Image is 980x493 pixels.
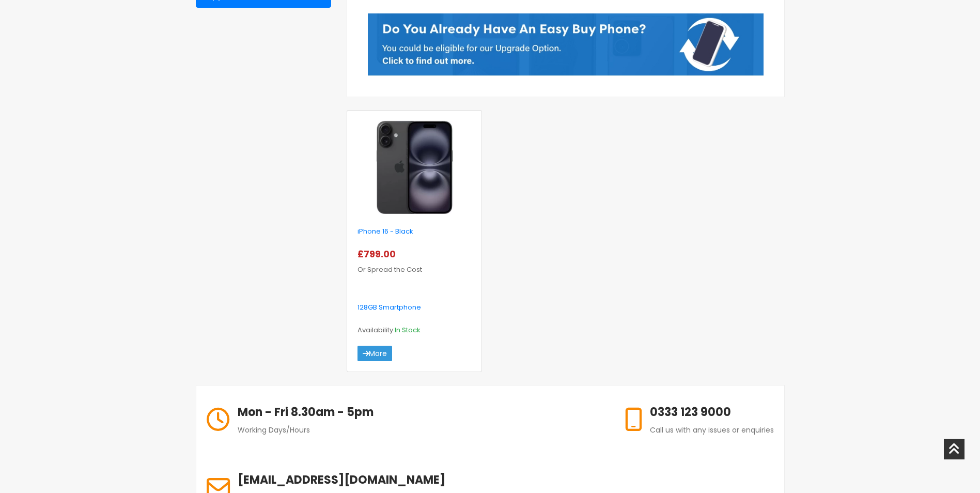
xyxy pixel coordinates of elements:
[357,300,471,315] p: 128GB Smartphone
[357,346,392,361] a: More
[238,404,374,421] h6: Mon - Fri 8.30am - 5pm
[395,325,421,335] span: In Stock
[357,323,471,337] p: Availability:
[650,425,774,435] span: Call us with any issues or enquiries
[357,247,471,277] p: Or Spread the Cost
[357,226,413,236] a: iPhone 16 - Black
[357,248,400,260] span: £799.00
[362,121,467,214] img: iphone-16-black
[650,404,774,421] h6: 0333 123 9000
[238,425,310,435] span: Working Days/Hours
[357,250,400,260] a: £799.00
[238,471,445,488] h6: [EMAIL_ADDRESS][DOMAIN_NAME]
